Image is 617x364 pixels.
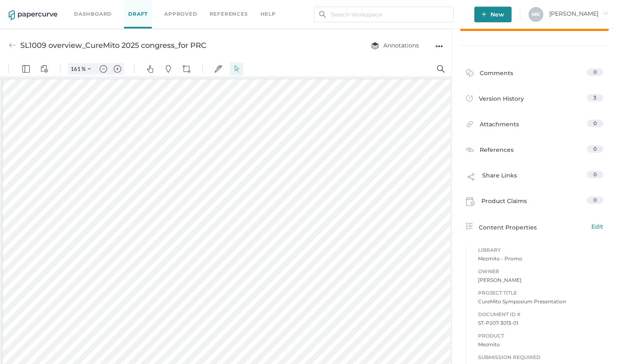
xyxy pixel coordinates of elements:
[593,171,597,177] span: 0
[466,69,603,81] a: Comments0
[478,276,603,284] span: [PERSON_NAME]
[593,146,597,152] span: 0
[549,10,608,17] span: [PERSON_NAME]
[474,7,512,22] button: New
[591,222,603,231] span: Edit
[437,4,445,11] img: default-magnifying-glass.svg
[9,10,57,20] img: papercurve-logo-colour.7244d18c.svg
[100,4,107,11] img: default-minus.svg
[466,196,603,209] a: Product Claims0
[482,12,486,17] img: plus-white.e19ec114.svg
[363,38,427,53] button: Annotations
[466,145,514,156] div: References
[371,42,379,50] img: annotation-layers.cc6d0e6b.svg
[466,172,476,184] img: share-link-icon.af96a55c.svg
[164,9,197,19] a: Approved
[233,4,240,11] img: default-select.svg
[212,1,225,14] button: Signatures
[466,222,603,232] div: Content Properties
[593,95,596,101] span: 3
[466,121,474,130] img: attachments-icon.0dd0e375.svg
[111,2,124,13] button: Zoom in
[180,1,193,14] button: Shapes
[478,246,603,255] span: Library
[38,1,51,14] button: View Controls
[162,1,175,14] button: Pins
[22,4,30,11] img: default-leftsidepanel.svg
[593,120,597,126] span: 0
[9,42,16,49] img: back-arrow-grey.72011ae3.svg
[466,146,474,154] img: reference-icon.cd0ee6a9.svg
[97,2,110,13] button: Zoom out
[478,353,603,362] span: Submission Required
[68,4,81,11] input: Set zoom
[183,4,190,11] img: shapes-icon.svg
[466,94,603,106] a: Version History3
[435,40,443,52] div: ●●●
[466,171,603,187] a: Share Links0
[81,4,86,11] span: %
[593,197,597,203] span: 0
[466,69,474,79] img: comment-icon.4fbda5a2.svg
[83,2,96,13] button: Zoom Controls
[210,9,248,19] a: References
[466,223,473,229] img: content-properties-icon.34d20aed.svg
[319,11,326,18] img: search.bf03fe8b.svg
[466,94,524,106] div: Version History
[603,10,608,16] i: arrow_right
[478,340,603,349] span: Mezmito
[466,196,527,209] div: Product Claims
[466,145,603,156] a: References0
[466,120,519,132] div: Attachments
[41,4,48,11] img: default-viewcontrols.svg
[478,310,603,319] span: Document ID #
[466,171,517,187] div: Share Links
[143,1,157,14] button: Pan
[215,4,222,11] img: default-sign.svg
[466,222,603,232] a: Content PropertiesEdit
[314,7,454,22] input: Search Workspace
[261,9,276,19] div: help
[466,120,603,132] a: Attachments0
[466,197,475,206] img: claims-icon.71597b81.svg
[165,4,172,11] img: default-pin.svg
[478,288,603,298] span: Project Title
[478,319,603,327] span: ST-P207-3013-01
[88,6,91,9] img: chevron.svg
[532,11,540,17] span: M K
[466,69,513,81] div: Comments
[478,298,603,306] span: CureMito Symposium Presentation
[482,7,504,22] span: New
[434,1,447,14] button: Search
[74,9,112,19] a: Dashboard
[371,42,419,49] span: Annotations
[19,1,33,14] button: Panel
[478,255,603,263] span: Mezmito - Promo
[146,4,154,11] img: default-pan.svg
[593,69,597,75] span: 0
[478,331,603,340] span: Product
[478,267,603,276] span: Owner
[466,95,473,103] img: versions-icon.ee5af6b0.svg
[114,4,121,11] img: default-plus.svg
[230,1,243,14] button: Select
[20,38,206,53] div: SL1009 overview_CureMito 2025 congress_for PRC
